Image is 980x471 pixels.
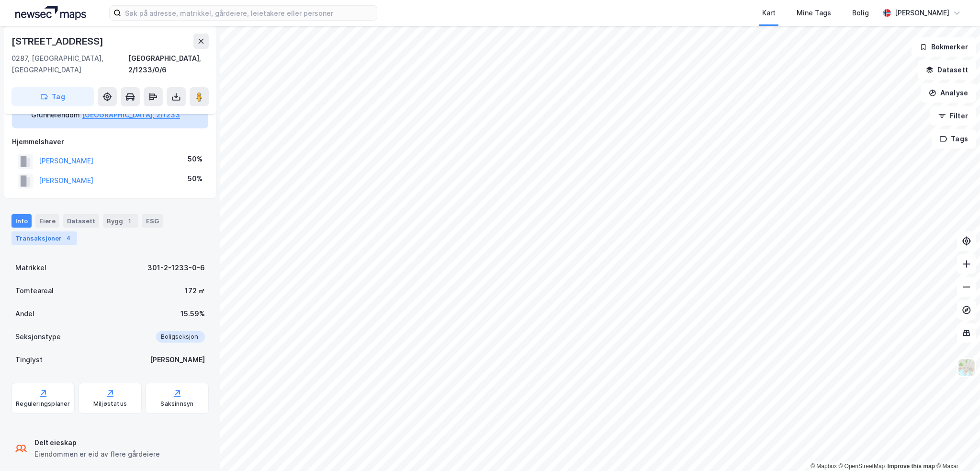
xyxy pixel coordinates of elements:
div: ESG [142,214,163,228]
div: Tinglyst [15,354,43,366]
a: OpenStreetMap [839,463,885,470]
button: Analyse [921,83,976,103]
button: Datasett [918,60,976,80]
button: Filter [930,106,976,126]
div: Eiere [35,214,59,228]
div: Andel [15,308,34,320]
img: Z [957,358,976,377]
button: Tag [11,87,94,106]
div: [GEOGRAPHIC_DATA], 2/1233/0/6 [128,53,209,76]
div: Miljøstatus [93,400,127,408]
div: 301-2-1233-0-6 [147,262,205,274]
iframe: Chat Widget [932,425,980,471]
div: 1 [125,216,135,226]
div: 172 ㎡ [185,285,205,297]
div: [PERSON_NAME] [150,354,205,366]
div: 50% [188,173,203,184]
div: Seksjonstype [15,331,61,343]
div: Grunneiendom [31,109,80,121]
button: Tags [932,129,976,149]
div: Bygg [103,214,138,228]
div: Datasett [63,214,99,228]
div: Transaksjoner [11,231,77,245]
div: Saksinnsyn [161,400,194,408]
div: Mine Tags [797,7,831,19]
div: Tomteareal [15,285,54,297]
div: Delt eieskap [34,437,160,448]
div: Matrikkel [15,262,46,274]
a: Mapbox [811,463,837,470]
button: [GEOGRAPHIC_DATA], 2/1233 [82,109,180,121]
input: Søk på adresse, matrikkel, gårdeiere, leietakere eller personer [121,6,377,20]
div: 0287, [GEOGRAPHIC_DATA], [GEOGRAPHIC_DATA] [11,53,128,76]
div: 50% [188,153,203,165]
button: Bokmerker [912,37,976,57]
div: 15.59% [180,308,205,320]
div: [STREET_ADDRESS] [11,34,105,49]
div: Reguleringsplaner [16,400,70,408]
div: [PERSON_NAME] [895,7,949,19]
img: logo.a4113a55bc3d86da70a041830d287a7e.svg [15,6,86,20]
div: Hjemmelshaver [12,136,208,148]
div: Info [11,214,32,228]
div: Bolig [852,7,869,19]
div: 4 [64,233,73,243]
div: Kart [762,7,776,19]
a: Improve this map [888,463,935,470]
div: Eiendommen er eid av flere gårdeiere [34,448,160,460]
